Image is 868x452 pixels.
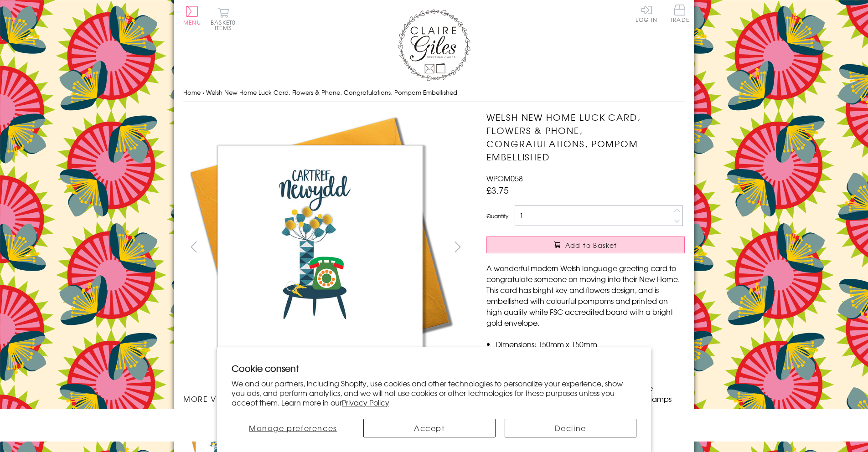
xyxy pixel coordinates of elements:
[486,173,523,184] span: WPOM058
[183,88,201,97] a: Home
[670,5,689,24] a: Trade
[486,236,685,253] button: Add to Basket
[202,88,204,97] span: ›
[211,7,236,31] button: Basket0 items
[448,236,468,257] button: next
[635,5,657,22] a: Log In
[486,212,508,220] label: Quantity
[496,339,685,349] li: Dimensions: 150mm x 150mm
[486,262,685,328] p: A wonderful modern Welsh language greeting card to congratulate someone on moving into their New ...
[183,236,204,257] button: prev
[183,18,201,26] span: Menu
[670,5,689,22] span: Trade
[486,184,509,196] span: £3.75
[215,18,236,32] span: 0 items
[363,419,496,437] button: Accept
[183,83,685,102] nav: breadcrumbs
[565,241,617,250] span: Add to Basket
[232,419,354,437] button: Manage preferences
[232,379,636,407] p: We and our partners, including Shopify, use cookies and other technologies to personalize your ex...
[183,6,201,25] button: Menu
[183,111,457,384] img: Welsh New Home Luck Card, Flowers & Phone, Congratulations, Pompom Embellished
[249,422,337,433] span: Manage preferences
[505,419,637,437] button: Decline
[206,88,457,97] span: Welsh New Home Luck Card, Flowers & Phone, Congratulations, Pompom Embellished
[342,397,389,408] a: Privacy Policy
[398,9,470,81] img: Claire Giles Greetings Cards
[183,393,468,404] h3: More views
[232,362,636,375] h2: Cookie consent
[486,111,685,163] h1: Welsh New Home Luck Card, Flowers & Phone, Congratulations, Pompom Embellished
